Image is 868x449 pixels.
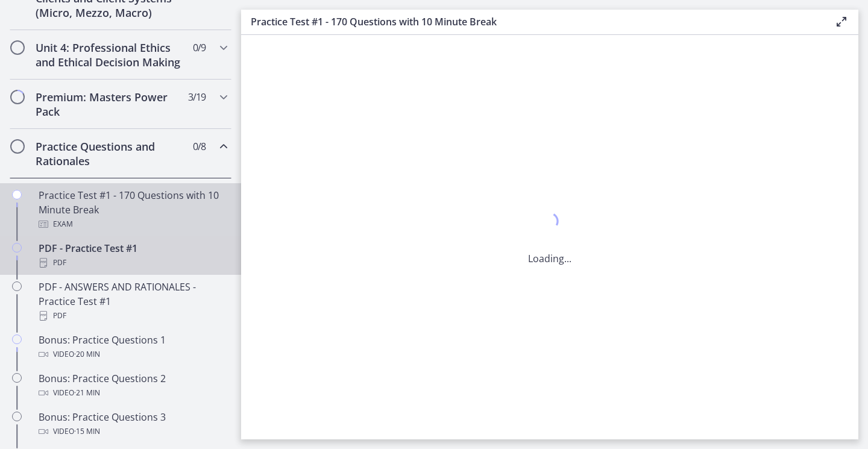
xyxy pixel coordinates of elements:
div: Exam [39,217,227,231]
div: Video [39,347,227,362]
div: Bonus: Practice Questions 3 [39,410,227,439]
h2: Unit 4: Professional Ethics and Ethical Decision Making [36,40,183,69]
span: · 20 min [74,347,100,362]
div: PDF [39,256,227,270]
div: PDF [39,309,227,323]
div: Bonus: Practice Questions 2 [39,371,227,400]
span: · 15 min [74,424,100,439]
div: Video [39,386,227,400]
h3: Practice Test #1 - 170 Questions with 10 Minute Break [251,14,815,29]
span: 0 / 8 [193,139,206,154]
p: Loading... [528,251,571,266]
span: 3 / 19 [188,90,206,104]
div: PDF - Practice Test #1 [39,241,227,270]
span: 0 / 9 [193,40,206,55]
div: Video [39,424,227,439]
div: Practice Test #1 - 170 Questions with 10 Minute Break [39,188,227,231]
h2: Practice Questions and Rationales [36,139,183,168]
span: · 21 min [74,386,100,400]
div: 1 [528,209,571,237]
div: PDF - ANSWERS AND RATIONALES - Practice Test #1 [39,280,227,323]
h2: Premium: Masters Power Pack [36,90,183,119]
div: Bonus: Practice Questions 1 [39,333,227,362]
